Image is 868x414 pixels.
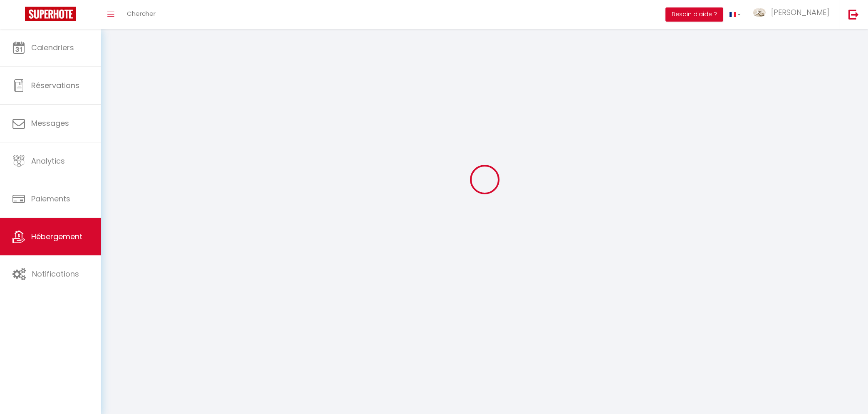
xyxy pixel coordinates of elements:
[31,118,69,128] span: Messages
[848,9,859,20] img: logout
[31,80,79,91] span: Réservations
[31,42,74,53] span: Calendriers
[753,8,766,17] img: ...
[771,7,829,17] span: [PERSON_NAME]
[32,269,79,279] span: Notifications
[665,7,723,22] button: Besoin d'aide ?
[31,231,82,242] span: Hébergement
[127,9,156,18] span: Chercher
[25,7,76,21] img: Super Booking
[31,156,65,166] span: Analytics
[31,194,70,204] span: Paiements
